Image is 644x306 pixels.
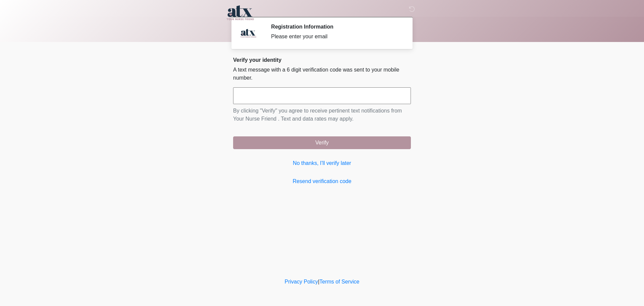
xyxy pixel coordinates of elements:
p: By clicking "Verify" you agree to receive pertinent text notifications from Your Nurse Friend . T... [233,107,411,123]
h2: Verify your identity [233,57,411,63]
a: Privacy Policy [285,279,318,285]
img: Agent Avatar [238,24,258,44]
a: | [318,279,319,285]
div: Please enter your email [271,33,401,41]
p: A text message with a 6 digit verification code was sent to your mobile number. [233,66,411,82]
a: Terms of Service [319,279,359,285]
img: Your Nurse Friend Logo [226,5,255,20]
button: Verify [233,136,411,149]
a: No thanks, I'll verify later [233,159,411,167]
a: Resend verification code [233,177,411,185]
h2: Registration Information [271,24,401,30]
